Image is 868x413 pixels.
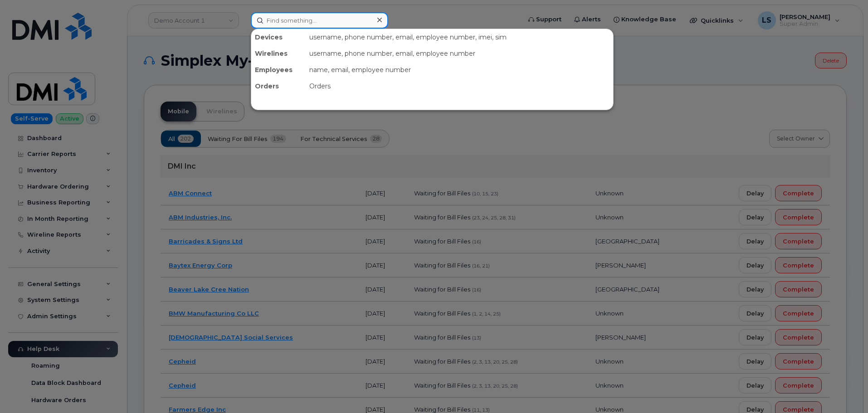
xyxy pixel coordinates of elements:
div: name, email, employee number [306,62,613,78]
div: username, phone number, email, employee number, imei, sim [306,29,613,45]
div: Orders [251,78,306,94]
div: Orders [306,78,613,94]
div: Employees [251,62,306,78]
div: Devices [251,29,306,45]
div: username, phone number, email, employee number [306,45,613,62]
div: Wirelines [251,45,306,62]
